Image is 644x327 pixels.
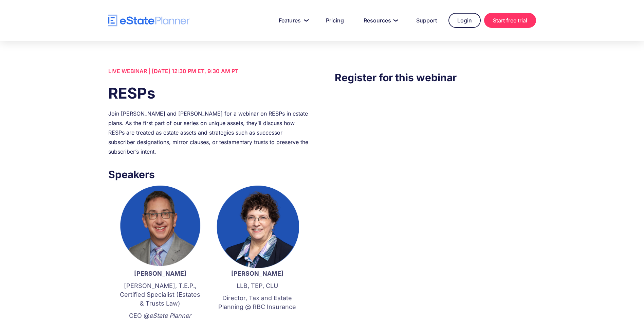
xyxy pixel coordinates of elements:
[216,315,299,324] p: ‍
[335,99,536,221] iframe: Form 0
[134,270,186,277] strong: [PERSON_NAME]
[108,15,190,27] a: home
[216,281,299,290] p: LLB, TEP, CLU
[118,311,202,320] p: CEO @
[216,294,299,311] p: Director, Tax and Estate Planning @ RBC Insurance
[231,270,283,277] strong: [PERSON_NAME]
[408,14,445,27] a: Support
[149,312,191,319] em: eState Planner
[355,14,405,27] a: Resources
[448,13,481,28] a: Login
[271,14,314,27] a: Features
[108,167,309,182] h3: Speakers
[335,70,536,85] h3: Register for this webinar
[118,281,202,308] p: [PERSON_NAME], T.E.P., Certified Specialist (Estates & Trusts Law)
[108,66,309,76] div: LIVE WEBINAR | [DATE] 12:30 PM ET, 9:30 AM PT
[484,13,536,28] a: Start free trial
[108,109,309,156] div: Join [PERSON_NAME] and [PERSON_NAME] for a webinar on RESPs in estate plans. As the first part of...
[318,14,352,27] a: Pricing
[108,83,309,104] h1: RESPs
